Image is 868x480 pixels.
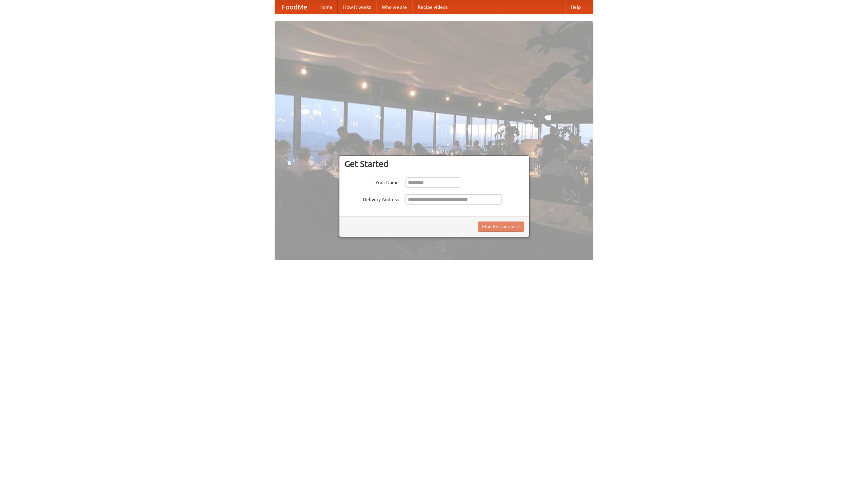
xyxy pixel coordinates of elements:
label: Your Name [344,177,399,186]
button: Find Restaurants! [478,222,524,232]
h3: Get Started [344,159,524,169]
a: FoodMe [275,0,314,14]
a: How it works [338,0,376,14]
a: Help [565,0,586,14]
a: Recipe videos [412,0,453,14]
label: Delivery Address [344,194,399,203]
a: Home [314,0,338,14]
a: Who we are [376,0,412,14]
